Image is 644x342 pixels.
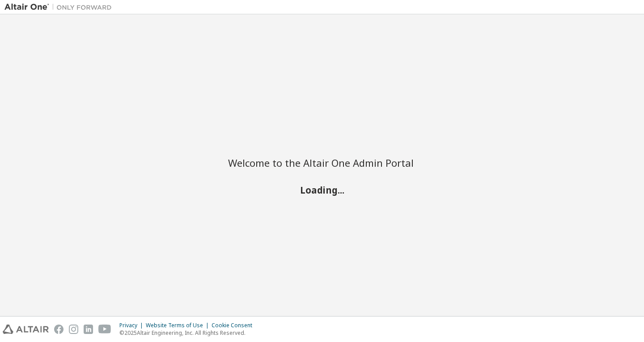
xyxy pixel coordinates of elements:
[119,329,258,337] p: © 2025 Altair Engineering, Inc. All Rights Reserved.
[4,3,116,12] img: Altair One
[228,184,416,195] h2: Loading...
[228,156,416,169] h2: Welcome to the Altair One Admin Portal
[84,325,93,334] img: linkedin.svg
[119,322,146,329] div: Privacy
[54,325,64,334] img: facebook.svg
[212,322,258,329] div: Cookie Consent
[69,325,78,334] img: instagram.svg
[146,322,212,329] div: Website Terms of Use
[98,325,111,334] img: youtube.svg
[3,325,49,334] img: altair_logo.svg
